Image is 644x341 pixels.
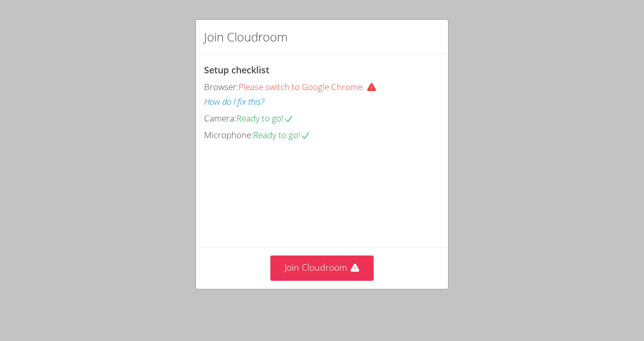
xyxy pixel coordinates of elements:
span: Browser: [204,81,238,93]
span: Ready to go! [253,129,310,141]
span: Camera: [204,112,236,124]
button: How do I fix this? [204,95,264,109]
span: Ready to go! [236,112,294,124]
button: Join Cloudroom [270,255,374,280]
span: Setup checklist [204,64,269,76]
span: Please switch to Google Chrome. [238,81,381,93]
h2: Join Cloudroom [204,28,288,46]
span: Microphone: [204,129,253,141]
